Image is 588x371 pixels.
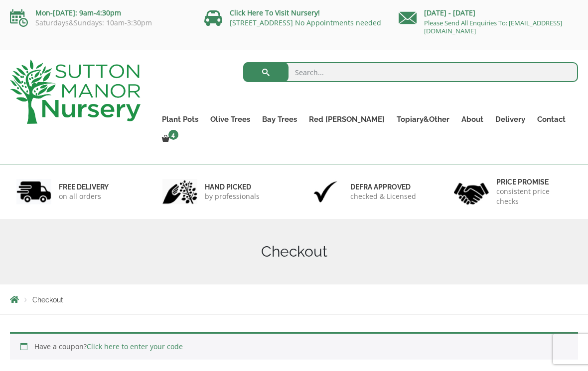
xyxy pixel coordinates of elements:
[350,183,416,191] h6: Defra approved
[424,18,562,35] a: Please Send All Enquiries To: [EMAIL_ADDRESS][DOMAIN_NAME]
[32,296,63,304] span: Checkout
[87,342,183,351] a: Click here to enter your code
[156,112,204,126] a: Plant Pots
[303,112,391,126] a: Red [PERSON_NAME]
[454,177,489,207] img: 4.jpg
[10,7,189,19] p: Mon-[DATE]: 9am-4:30pm
[496,178,572,186] h6: Price promise
[308,179,343,204] img: 3.jpg
[489,112,531,126] a: Delivery
[531,112,572,126] a: Contact
[10,60,141,124] img: logo
[168,130,178,140] span: 4
[10,332,578,360] div: Have a coupon?
[10,19,189,27] p: Saturdays&Sundays: 10am-3:30pm
[10,243,578,261] h1: Checkout
[230,18,381,27] a: [STREET_ADDRESS] No Appointments needed
[59,183,109,191] h6: FREE DELIVERY
[391,112,455,126] a: Topiary&Other
[10,295,578,303] nav: Breadcrumbs
[455,112,489,126] a: About
[205,191,260,201] p: by professionals
[204,112,256,126] a: Olive Trees
[16,179,51,204] img: 1.jpg
[162,179,197,204] img: 2.jpg
[230,8,320,17] a: Click Here To Visit Nursery!
[205,183,260,191] h6: hand picked
[350,191,416,201] p: checked & Licensed
[256,112,303,126] a: Bay Trees
[243,62,579,82] input: Search...
[399,7,578,19] p: [DATE] - [DATE]
[496,186,572,206] p: consistent price checks
[59,191,109,201] p: on all orders
[156,132,181,146] a: 4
